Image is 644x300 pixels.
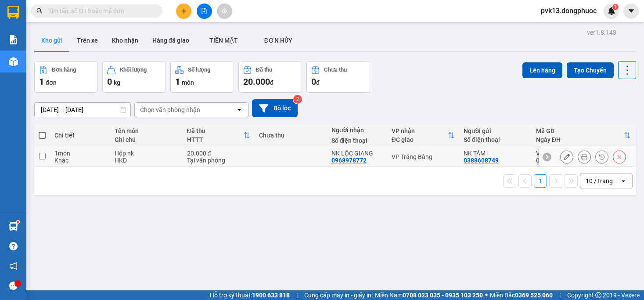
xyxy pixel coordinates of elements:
div: Số điện thoại [464,136,527,143]
button: Chưa thu0đ [306,61,370,93]
button: Lên hàng [522,62,562,78]
span: Miền Nam [375,290,483,300]
div: NK TÂM [464,150,527,157]
strong: 1900 633 818 [252,292,290,299]
div: ver 1.8.143 [587,28,616,37]
th: Toggle SortBy [387,124,460,147]
div: VPK131509250001 [536,150,631,157]
div: ĐC giao [392,136,448,143]
img: solution-icon [9,35,18,44]
span: đ [316,79,320,86]
button: Đơn hàng1đơn [34,61,98,93]
input: Select a date range. [35,103,130,117]
img: logo-vxr [7,6,19,19]
button: Số lượng1món [170,61,234,93]
div: Chưa thu [259,132,323,139]
div: Số điện thoại [331,137,383,144]
span: đơn [46,79,57,86]
th: Toggle SortBy [183,124,255,147]
button: file-add [197,4,212,19]
strong: 0369 525 060 [515,292,553,299]
input: Tìm tên, số ĐT hoặc mã đơn [48,6,152,16]
button: Kho nhận [105,30,145,51]
div: Hộp nk [115,150,178,157]
button: Đã thu20.000đ [238,61,302,93]
div: VP nhận [392,127,448,134]
button: caret-down [623,4,639,19]
div: 0388608749 [464,157,499,164]
th: Toggle SortBy [532,124,635,147]
div: HKD [115,157,178,164]
div: 0968978772 [331,157,367,164]
span: 0 [311,76,316,87]
span: kg [114,79,120,86]
div: Đã thu [187,127,244,134]
span: file-add [201,8,207,14]
button: aim [217,4,232,19]
span: 20.000 [243,76,270,87]
span: message [9,282,18,290]
button: Bộ lọc [252,99,298,117]
svg: open [236,106,243,113]
span: search [36,8,43,14]
div: HTTT [187,136,244,143]
div: VP Trảng Bàng [392,153,455,160]
span: aim [221,8,227,14]
div: Khối lượng [120,67,147,73]
div: Chi tiết [54,132,106,139]
div: Tên món [115,127,178,134]
button: 1 [534,174,547,188]
div: Khác [54,157,106,164]
span: question-circle [9,242,18,250]
span: pvk13.dongphuoc [534,5,604,16]
span: ĐƠN HỦY [264,37,292,44]
span: copyright [595,292,601,298]
div: 20.000 đ [187,150,251,157]
div: Chưa thu [324,67,347,73]
strong: 0708 023 035 - 0935 103 250 [403,292,483,299]
button: Khối lượng0kg [102,61,166,93]
span: notification [9,262,18,270]
div: NK LỘC GIANG [331,150,383,157]
div: Tại văn phòng [187,157,251,164]
div: 06:07 [DATE] [536,157,631,164]
span: caret-down [627,7,635,15]
div: Chọn văn phòng nhận [140,105,200,114]
button: Trên xe [70,30,105,51]
div: Đã thu [256,67,272,73]
div: Mã GD [536,127,624,134]
sup: 1 [17,220,19,223]
span: Hỗ trợ kỹ thuật: [210,290,290,300]
img: warehouse-icon [9,57,18,66]
span: 0 [107,76,112,87]
button: Kho gửi [34,30,70,51]
span: món [182,79,194,86]
span: TIỀN MẶT [209,37,238,44]
div: Ngày ĐH [536,136,624,143]
span: 1 [614,4,617,10]
span: 1 [39,76,44,87]
span: Cung cấp máy in - giấy in: [304,290,373,300]
div: Người nhận [331,127,383,134]
div: Đơn hàng [52,67,76,73]
div: Sửa đơn hàng [560,150,573,163]
button: Tạo Chuyến [567,62,614,78]
img: icon-new-feature [608,7,615,15]
sup: 1 [612,4,619,10]
button: plus [176,4,191,19]
sup: 2 [293,95,302,104]
span: | [559,290,561,300]
svg: open [620,177,627,184]
span: ⚪️ [485,293,488,297]
div: 1 món [54,150,106,157]
div: Số lượng [188,67,210,73]
div: Ghi chú [115,136,178,143]
img: warehouse-icon [9,222,18,231]
span: 1 [175,76,180,87]
span: | [296,290,298,300]
div: Người gửi [464,127,527,134]
span: plus [181,8,187,14]
div: 10 / trang [586,177,613,185]
button: Hàng đã giao [145,30,196,51]
span: Miền Bắc [490,290,553,300]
